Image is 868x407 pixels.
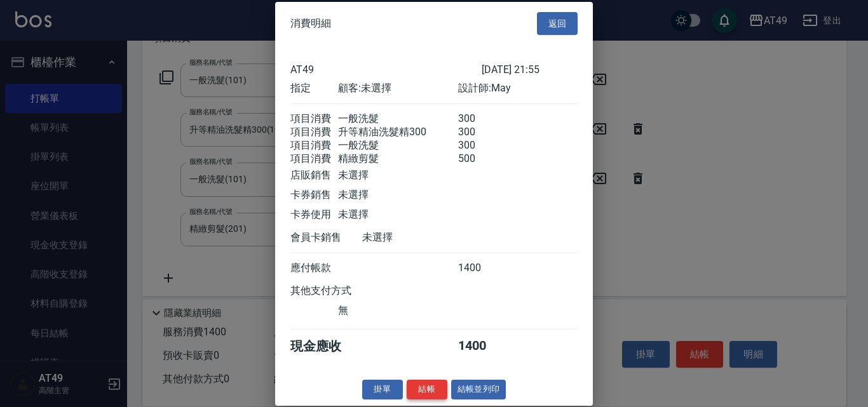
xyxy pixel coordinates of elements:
div: 500 [458,152,506,166]
div: 1400 [458,262,506,275]
div: 精緻剪髮 [338,152,458,166]
div: 升等精油洗髮精300 [338,126,458,139]
div: 項目消費 [290,152,338,166]
div: 無 [338,304,458,317]
div: 300 [458,126,506,139]
span: 消費明細 [290,17,331,30]
div: 卡券使用 [290,208,338,222]
button: 返回 [537,11,578,35]
div: 項目消費 [290,112,338,126]
div: 顧客: 未選擇 [338,82,458,95]
button: 結帳 [407,380,447,399]
div: 未選擇 [338,169,458,182]
div: 設計師: May [458,82,578,95]
div: 店販銷售 [290,169,338,182]
div: 項目消費 [290,139,338,152]
div: 未選擇 [362,231,482,244]
button: 掛單 [362,380,403,399]
div: 一般洗髮 [338,139,458,152]
div: 其他支付方式 [290,284,386,298]
div: 會員卡銷售 [290,231,362,244]
div: 應付帳款 [290,262,338,275]
div: 未選擇 [338,189,458,202]
div: 指定 [290,82,338,95]
div: 項目消費 [290,126,338,139]
div: 卡券銷售 [290,189,338,202]
div: AT49 [290,63,482,76]
div: 300 [458,139,506,152]
div: [DATE] 21:55 [482,63,578,76]
div: 1400 [458,338,506,355]
div: 未選擇 [338,208,458,222]
button: 結帳並列印 [451,380,506,399]
div: 300 [458,112,506,126]
div: 現金應收 [290,338,362,355]
div: 一般洗髮 [338,112,458,126]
